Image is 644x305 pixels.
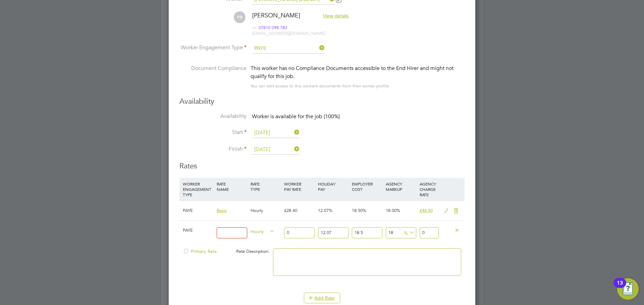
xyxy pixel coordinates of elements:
[252,128,300,138] input: Select one
[251,82,390,90] div: You can edit access to this worker’s documents from their worker profile.
[384,178,418,195] div: AGENCY MARKUP
[350,178,384,195] div: EMPLOYER COST
[252,30,325,36] span: [EMAIL_ADDRESS][DOMAIN_NAME]
[183,248,217,254] span: Primary Rate
[217,208,227,213] span: Basic
[236,248,270,254] span: Rate Description:
[252,44,325,54] input: Select one
[181,201,215,220] div: PAYE
[181,178,215,201] div: WORKER ENGAGEMENT TYPE
[252,113,340,120] span: Worker is available for the job (100%)
[401,229,415,236] span: %
[179,161,465,171] h3: Rates
[251,64,465,80] div: This worker has no Compliance Documents accessible to the End Hirer and might not qualify for thi...
[318,208,332,213] span: 12.07%
[617,283,623,292] div: 13
[179,129,247,136] label: Start
[179,113,247,120] label: Availability
[420,208,433,213] span: £44.50
[251,227,275,235] span: Hourly
[215,178,249,195] div: RATE NAME
[386,208,400,213] span: 18.00%
[418,178,440,201] div: AGENCY CHARGE RATE
[179,97,465,106] h3: Availability
[179,146,247,153] label: Finish
[252,11,300,19] span: [PERSON_NAME]
[234,11,246,23] span: PB
[617,278,639,300] button: Open Resource Center, 13 new notifications
[179,44,247,51] label: Worker Engagement Type
[252,25,257,30] span: m:
[249,201,283,220] div: Hourly
[282,178,316,195] div: WORKER PAY RATE
[259,25,287,31] span: 07810 098 783
[252,145,300,155] input: Select one
[352,208,366,213] span: 18.50%
[304,293,340,303] button: Add Rate
[316,178,350,195] div: HOLIDAY PAY
[249,178,283,195] div: RATE TYPE
[282,201,316,220] div: £28.40
[179,64,247,89] label: Document Compliance
[183,227,193,233] span: PAYE
[323,13,348,19] span: View details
